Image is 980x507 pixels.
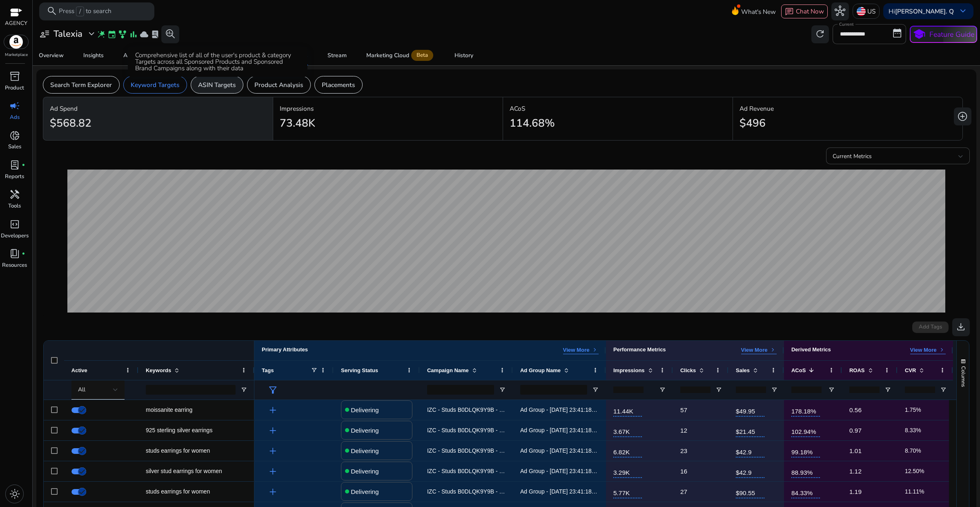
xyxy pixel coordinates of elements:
[322,80,355,89] p: Placements
[267,425,278,436] span: add
[241,386,247,393] button: Open Filter Menu
[791,423,820,437] span: 102.94%
[1,232,29,240] p: Developers
[341,367,378,373] span: Serving Status
[680,463,687,480] p: 16
[938,346,946,354] span: keyboard_arrow_right
[831,2,849,20] button: hub
[739,104,956,113] p: Ad Revenue
[5,52,28,58] p: Marketplace
[785,7,794,16] span: chat
[9,489,20,499] span: light_mode
[8,202,21,210] p: Tools
[952,318,970,336] button: download
[811,25,829,43] button: refresh
[454,53,473,58] div: History
[128,47,307,77] div: Comprehensive list of all of the user's product & category Targets across all Sponsored Products ...
[427,367,469,373] span: Campaign Name
[781,4,827,18] button: chatChat Now
[59,7,111,16] p: Press to search
[613,367,645,373] span: Impressions
[613,403,642,417] span: 11.44K
[520,468,603,474] span: Ad Group - [DATE] 23:41:18.994
[905,367,916,373] span: CVR
[849,367,865,373] span: ROAS
[427,468,523,474] span: IZC - Studs B0DLQK9Y9B - Manual 2
[895,7,954,16] b: [PERSON_NAME]. Q
[680,483,687,500] p: 27
[910,346,937,354] p: View More
[351,422,379,439] p: Delivering
[520,488,603,495] span: Ad Group - [DATE] 23:41:18.994
[83,53,104,58] div: Insights
[280,104,496,113] p: Impressions
[50,117,91,130] h2: $568.82
[913,28,926,41] span: school
[680,422,687,439] p: 12
[327,53,347,58] div: Stream
[5,20,27,28] p: AGENCY
[427,447,523,454] span: IZC - Studs B0DLQK9Y9B - Manual 2
[957,111,968,122] span: add_circle
[741,346,768,354] p: View More
[613,444,642,458] span: 6.82K
[520,406,603,413] span: Ad Group - [DATE] 23:41:18.994
[131,80,179,89] p: Keyword Targets
[4,35,29,49] img: amazon.svg
[940,386,947,393] button: Open Filter Menu
[161,25,179,43] button: search_insights
[146,488,210,495] span: studs earrings for women
[39,53,64,58] div: Overview
[905,447,921,454] span: 8.70%
[867,4,875,18] p: US
[50,104,266,113] p: Ad Spend
[791,403,820,417] span: 178.18%
[791,367,806,373] span: ACoS
[739,117,766,130] h2: $496
[411,50,433,61] span: Beta
[849,422,862,439] p: 0.97
[958,6,968,16] span: keyboard_arrow_down
[815,29,825,39] span: refresh
[9,71,20,82] span: inventory_2
[262,367,274,373] span: Tags
[146,406,192,413] span: moissanite earring
[520,427,603,433] span: Ad Group - [DATE] 23:41:18.994
[929,29,974,40] p: Feature Guide
[351,402,379,418] p: Delivering
[796,7,824,16] span: Chat Now
[5,84,24,92] p: Product
[267,405,278,415] span: add
[165,29,176,39] span: search_insights
[835,6,845,16] span: hub
[9,130,20,141] span: donut_small
[351,483,379,500] p: Delivering
[267,466,278,477] span: add
[741,4,776,19] span: What's New
[613,423,642,437] span: 3.67K
[280,117,315,130] h2: 73.48K
[833,152,872,160] span: Current Metrics
[107,30,116,39] span: event
[791,464,820,478] span: 88.93%
[791,346,831,354] div: Derived Metrics
[254,80,303,89] p: Product Analysis
[592,386,599,393] button: Open Filter Menu
[267,446,278,456] span: add
[520,447,603,454] span: Ad Group - [DATE] 23:41:18.994
[849,483,862,500] p: 1.19
[955,322,966,332] span: download
[771,386,777,393] button: Open Filter Menu
[97,30,106,39] span: wand_stars
[849,402,862,418] p: 0.56
[736,423,764,437] span: $21.45
[889,8,954,14] p: Hi
[267,385,278,395] span: filter_alt
[9,248,20,259] span: book_4
[736,464,764,478] span: $42.9
[910,26,977,43] button: schoolFeature Guide
[39,29,50,39] span: user_attributes
[905,468,924,474] span: 12.50%
[736,403,764,417] span: $49.95
[86,29,97,39] span: expand_more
